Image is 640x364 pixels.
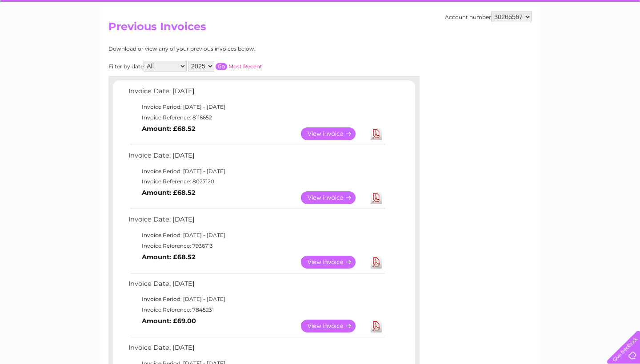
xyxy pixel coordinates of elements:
[126,176,386,187] td: Invoice Reference: 8027120
[142,125,196,133] b: Amount: £68.52
[142,253,196,261] b: Amount: £68.52
[126,85,386,102] td: Invoice Date: [DATE]
[484,38,500,44] a: Water
[126,342,386,358] td: Invoice Date: [DATE]
[108,46,342,52] div: Download or view any of your previous invoices below.
[126,241,386,251] td: Invoice Reference: 7936713
[228,63,262,70] a: Most Recent
[371,127,382,140] a: Download
[108,61,342,71] div: Filter by date
[126,214,386,230] td: Invoice Date: [DATE]
[111,5,531,43] div: Clear Business is a trading name of Verastar Limited (registered in [GEOGRAPHIC_DATA] No. 3667643...
[126,102,386,112] td: Invoice Period: [DATE] - [DATE]
[506,38,525,44] a: Energy
[301,191,366,204] a: View
[371,320,382,332] a: Download
[126,150,386,166] td: Invoice Date: [DATE]
[126,166,386,177] td: Invoice Period: [DATE] - [DATE]
[301,320,366,332] a: View
[126,112,386,123] td: Invoice Reference: 8116652
[581,38,603,44] a: Contact
[301,127,366,140] a: View
[563,38,576,44] a: Blog
[126,305,386,315] td: Invoice Reference: 7845231
[531,38,557,44] a: Telecoms
[126,230,386,241] td: Invoice Period: [DATE] - [DATE]
[126,294,386,305] td: Invoice Period: [DATE] - [DATE]
[472,4,534,16] a: 0333 014 3131
[22,23,68,50] img: logo.png
[142,189,196,197] b: Amount: £68.52
[445,12,532,22] div: Account number
[126,278,386,294] td: Invoice Date: [DATE]
[108,20,532,37] h2: Previous Invoices
[371,191,382,204] a: Download
[611,38,632,44] a: Log out
[142,317,196,325] b: Amount: £69.00
[301,256,366,269] a: View
[371,256,382,269] a: Download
